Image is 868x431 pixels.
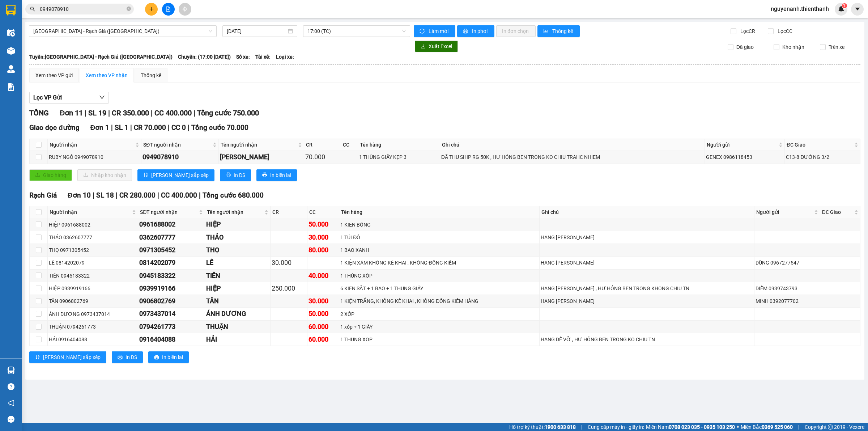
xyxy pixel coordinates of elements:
[707,141,778,149] span: Người gửi
[191,123,248,132] span: Tổng cước 70.000
[168,123,170,132] span: |
[138,308,205,320] td: 0973437014
[139,245,204,255] div: 0971305452
[545,424,576,430] strong: 1900 633 818
[171,123,186,132] span: CC 0
[49,310,137,318] div: ÁNH DƯƠNG 0973437014
[138,270,205,282] td: 0945183322
[205,244,271,257] td: THỌ
[234,171,245,179] span: In DS
[85,109,86,117] span: |
[127,7,131,11] span: close-circle
[139,271,204,281] div: 0945183322
[421,44,426,50] span: download
[188,123,190,132] span: |
[843,3,846,8] span: 1
[340,246,538,254] div: 1 BAO XANH
[205,218,271,231] td: HIỆP
[205,333,271,346] td: HẢI
[236,53,250,61] span: Số xe:
[90,123,110,132] span: Đơn 1
[207,208,263,216] span: Tên người nhận
[463,29,469,34] span: printer
[49,323,137,331] div: THUẬN 0794261773
[440,139,705,151] th: Ghi chú
[706,153,784,161] div: GENEX 0986118453
[420,29,426,34] span: sync
[305,152,340,162] div: 70.000
[429,42,452,50] span: Xuất Excel
[340,259,538,267] div: 1 KIỆN XÁM KHÔNG KÊ KHAI , KHÔNG ĐỒNG KIỂM
[540,206,754,218] th: Ghi chú
[340,233,538,241] div: 1 TÚI ĐỒ
[143,141,211,149] span: SĐT người nhận
[304,139,341,151] th: CR
[206,232,269,242] div: THẢO
[206,219,269,229] div: HIỆP
[552,27,574,35] span: Thống kê
[838,6,844,12] img: icon-new-feature
[143,172,148,178] span: sort-ascending
[142,152,217,162] div: 0949078910
[429,27,450,35] span: Làm mới
[50,208,131,216] span: Người nhận
[7,65,15,73] img: warehouse-icon
[154,355,159,360] span: printer
[737,426,739,428] span: ⚪️
[29,123,80,132] span: Giao dọc đường
[541,284,753,292] div: HANG [PERSON_NAME] , HƯ HỎNG BEN TRONG KHONG CHIU TN
[415,41,458,52] button: downloadXuất Excel
[33,93,62,102] span: Lọc VP Gửi
[205,270,271,282] td: TIÊN
[226,172,231,178] span: printer
[779,43,807,51] span: Kho nhận
[96,191,114,199] span: SL 18
[29,54,173,60] b: Tuyến: [GEOGRAPHIC_DATA] - Rạch Giá ([GEOGRAPHIC_DATA])
[733,43,757,51] span: Đã giao
[340,284,538,292] div: 6 KIEN SẮT + 1 BAO + 1 THUNG GIẤY
[149,7,154,12] span: plus
[220,152,303,162] div: [PERSON_NAME]
[340,221,538,229] div: 1 KIEN BÔNG
[842,3,847,8] sup: 1
[828,424,833,430] span: copyright
[139,334,204,345] div: 0916404088
[255,53,271,61] span: Tài xế:
[309,334,338,345] div: 60.000
[309,219,338,229] div: 50.000
[787,141,853,149] span: ĐC Giao
[775,27,793,35] span: Lọc CC
[139,296,204,306] div: 0906802769
[49,335,137,343] div: HẢI 0916404088
[140,208,197,216] span: SĐT người nhận
[541,335,753,343] div: HANG DỄ VỠ , HƯ HỎNG BEN TRONG KO CHIU TN
[206,258,269,268] div: LÊ
[6,5,16,16] img: logo-vxr
[786,153,859,161] div: C13-8 ĐƯỜNG 3/2
[138,257,205,269] td: 0814202079
[7,47,15,55] img: warehouse-icon
[125,353,137,361] span: In DS
[205,308,271,320] td: ÁNH DƯƠNG
[49,259,137,267] div: LÊ 0814202079
[40,5,125,13] input: Tìm tên, số ĐT hoặc mã đơn
[35,355,40,360] span: sort-ascending
[541,259,753,267] div: HANG [PERSON_NAME]
[854,6,861,12] span: caret-down
[116,191,118,199] span: |
[221,141,297,149] span: Tên người nhận
[35,71,73,79] div: Xem theo VP gửi
[161,191,197,199] span: CC 400.000
[588,423,644,431] span: Cung cấp máy in - giấy in:
[182,7,187,12] span: aim
[119,191,156,199] span: CR 280.000
[256,169,297,181] button: printerIn biên lai
[49,284,137,292] div: HIỆP 0939919166
[309,271,338,281] div: 40.000
[457,25,494,37] button: printerIn phơi
[49,272,137,280] div: TIÊN 0945183322
[151,171,209,179] span: [PERSON_NAME] sắp xếp
[205,257,271,269] td: LÊ
[49,153,140,161] div: RUBY NGÔ 0949078910
[148,351,189,363] button: printerIn biên lai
